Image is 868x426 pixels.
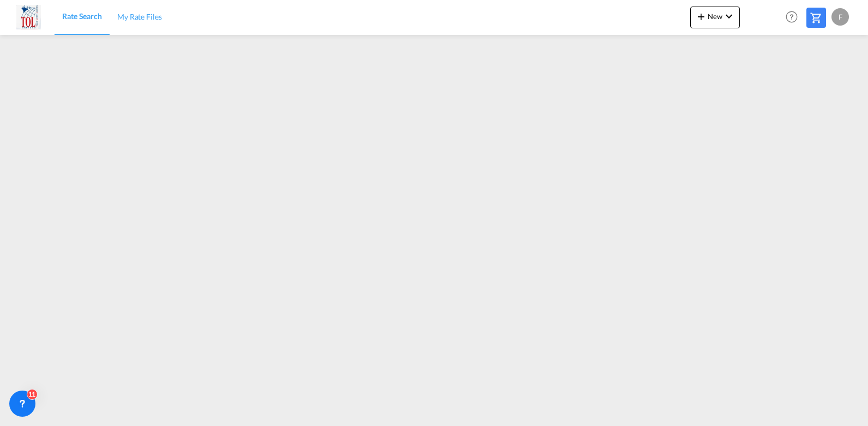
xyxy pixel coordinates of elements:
[782,8,801,26] span: Help
[117,12,162,21] span: My Rate Files
[690,7,740,28] button: icon-plus 400-fgNewicon-chevron-down
[722,10,736,23] md-icon: icon-chevron-down
[831,8,849,26] div: F
[695,10,708,23] md-icon: icon-plus 400-fg
[695,12,736,21] span: New
[62,11,102,21] span: Rate Search
[16,5,41,29] img: bab47dd0da2811ee987f8df8397527d3.JPG
[782,8,806,27] div: Help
